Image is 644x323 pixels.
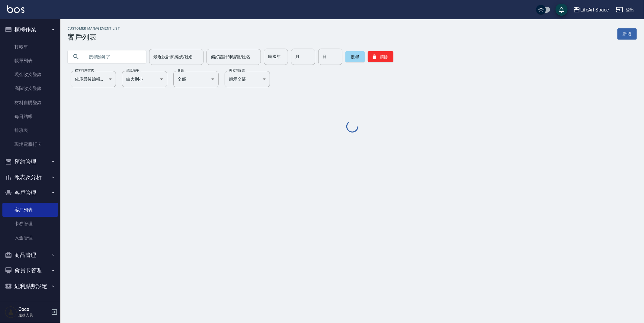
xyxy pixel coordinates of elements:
a: 客戶列表 [2,203,58,217]
a: 打帳單 [2,40,58,54]
a: 現金收支登錄 [2,68,58,82]
label: 會員 [178,68,184,73]
h3: 客戶列表 [68,33,120,41]
a: 材料自購登錄 [2,96,58,110]
button: 會員卡管理 [2,263,58,278]
label: 呈現順序 [126,68,139,73]
h5: Coco [18,306,49,312]
button: 清除 [368,51,393,62]
div: 全部 [173,71,219,87]
button: 搜尋 [345,51,365,62]
label: 黑名單篩選 [229,68,245,73]
button: 預約管理 [2,154,58,170]
a: 排班表 [2,123,58,137]
a: 帳單列表 [2,54,58,68]
a: 每日結帳 [2,110,58,123]
a: 高階收支登錄 [2,82,58,95]
label: 顧客排序方式 [75,68,94,73]
a: 新增 [617,28,637,40]
button: 紅利點數設定 [2,278,58,294]
button: 櫃檯作業 [2,22,58,37]
div: 由大到小 [122,71,167,87]
a: 現場電腦打卡 [2,137,58,151]
input: 搜尋關鍵字 [85,49,141,65]
p: 服務人員 [18,312,49,318]
div: 顯示全部 [225,71,270,87]
button: save [556,4,568,16]
a: 入金管理 [2,231,58,245]
img: Logo [7,5,24,13]
button: LifeArt Space [571,4,611,16]
img: Person [5,306,17,318]
button: 商品管理 [2,247,58,263]
div: LifeArt Space [580,6,609,14]
h2: Customer Management List [68,27,120,30]
a: 卡券管理 [2,217,58,231]
button: 客戶管理 [2,185,58,201]
div: 依序最後編輯時間 [71,71,116,87]
button: 登出 [614,4,637,15]
button: 報表及分析 [2,169,58,185]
